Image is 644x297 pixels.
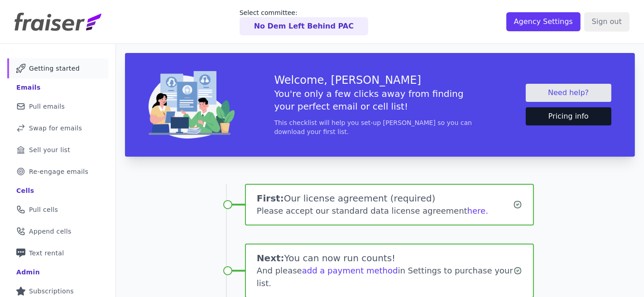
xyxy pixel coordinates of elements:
[526,84,612,102] a: Need help?
[16,186,34,195] div: Cells
[29,167,88,176] span: Re-engage emails
[257,252,514,264] h1: You can now run counts!
[29,124,82,133] span: Swap for emails
[257,192,513,205] h1: Our license agreement (required)
[29,102,65,111] span: Pull emails
[257,193,284,204] span: First:
[584,12,630,31] input: Sign out
[526,107,612,125] button: Pricing info
[302,266,398,275] a: add a payment method
[506,12,581,31] input: Agency Settings
[7,243,108,263] a: Text rental
[7,200,108,220] a: Pull cells
[29,64,80,73] span: Getting started
[29,287,74,296] span: Subscriptions
[16,83,41,92] div: Emails
[274,73,486,87] h3: Welcome, [PERSON_NAME]
[29,145,70,154] span: Sell your list
[7,96,108,116] a: Pull emails
[14,13,101,31] img: Fraiser Logo
[240,8,368,17] p: Select committee:
[257,205,513,217] div: Please accept our standard data license agreement
[7,58,108,78] a: Getting started
[149,71,235,139] img: img
[257,264,514,290] div: And please in Settings to purchase your list.
[16,268,40,277] div: Admin
[274,87,486,113] h5: You're only a few clicks away from finding your perfect email or cell list!
[257,253,284,263] span: Next:
[240,8,368,35] a: Select committee: No Dem Left Behind PAC
[7,221,108,241] a: Append cells
[274,118,486,136] p: This checklist will help you set-up [PERSON_NAME] so you can download your first list.
[7,140,108,160] a: Sell your list
[29,205,58,214] span: Pull cells
[29,227,72,236] span: Append cells
[7,118,108,138] a: Swap for emails
[7,162,108,182] a: Re-engage emails
[254,21,354,32] p: No Dem Left Behind PAC
[29,249,64,258] span: Text rental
